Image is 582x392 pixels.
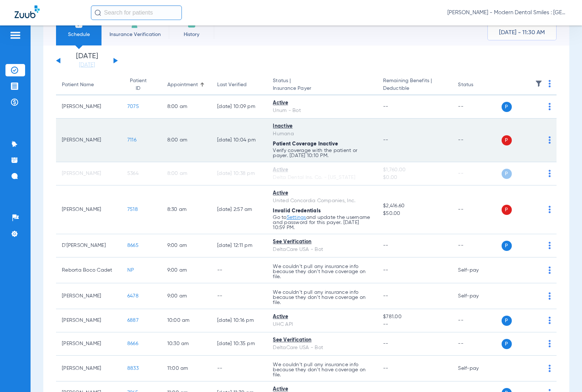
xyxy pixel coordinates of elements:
[273,246,371,253] div: DeltaCare USA - Bot
[56,332,121,356] td: [PERSON_NAME]
[273,215,371,230] p: Go to and update the username and password for this payer. [DATE] 10:59 PM.
[383,174,446,181] span: $0.00
[383,243,388,248] span: --
[162,309,211,332] td: 10:00 AM
[383,210,446,217] span: $50.00
[273,107,371,115] div: Unum - Bot
[273,313,371,321] div: Active
[502,135,512,145] span: P
[56,234,121,257] td: D'[PERSON_NAME]
[273,123,371,130] div: Inactive
[452,95,501,119] td: --
[56,119,121,162] td: [PERSON_NAME]
[549,242,551,249] img: group-dot-blue.svg
[211,356,267,381] td: --
[127,77,156,92] div: Patient ID
[211,332,267,356] td: [DATE] 10:35 PM
[211,185,267,234] td: [DATE] 2:57 AM
[383,268,388,273] span: --
[127,137,136,143] span: 7116
[383,166,446,174] span: $1,760.00
[502,102,512,112] span: P
[167,81,206,89] div: Appointment
[211,234,267,257] td: [DATE] 12:11 PM
[287,215,306,220] a: Settings
[546,357,582,392] div: Chat Widget
[273,290,371,305] p: We couldn’t pull any insurance info because they don’t have coverage on file.
[127,207,138,212] span: 7518
[452,185,501,234] td: --
[127,293,139,299] span: 6478
[452,162,501,185] td: --
[62,81,116,89] div: Patient Name
[65,53,109,69] li: [DATE]
[217,81,261,89] div: Last Verified
[127,77,149,92] div: Patient ID
[15,5,40,18] img: Zuub Logo
[549,317,551,324] img: group-dot-blue.svg
[383,104,388,109] span: --
[107,31,163,38] span: Insurance Verification
[383,293,388,299] span: --
[95,9,101,16] img: Search Icon
[273,141,338,147] span: Patient Coverage Inactive
[452,309,501,332] td: --
[383,313,446,321] span: $781.00
[211,162,267,185] td: [DATE] 10:38 PM
[127,171,139,176] span: 5364
[452,119,501,162] td: --
[162,119,211,162] td: 8:00 AM
[452,356,501,381] td: Self-pay
[211,95,267,119] td: [DATE] 10:09 PM
[211,283,267,309] td: --
[549,340,551,347] img: group-dot-blue.svg
[383,341,388,346] span: --
[383,202,446,210] span: $2,416.60
[549,170,551,177] img: group-dot-blue.svg
[549,136,551,144] img: group-dot-blue.svg
[273,321,371,328] div: UHC API
[452,234,501,257] td: --
[56,356,121,381] td: [PERSON_NAME]
[273,85,371,92] span: Insurance Payer
[9,31,21,40] img: hamburger-icon
[167,81,198,89] div: Appointment
[273,148,371,158] p: Verify coverage with the patient or payer. [DATE] 10:10 PM.
[273,362,371,377] p: We couldn’t pull any insurance info because they don’t have coverage on file.
[162,162,211,185] td: 8:00 AM
[502,205,512,215] span: P
[56,283,121,309] td: [PERSON_NAME]
[377,75,452,95] th: Remaining Benefits |
[273,189,371,197] div: Active
[127,243,139,248] span: 8665
[549,206,551,213] img: group-dot-blue.svg
[502,169,512,179] span: P
[127,268,134,273] span: NP
[502,339,512,349] span: P
[127,341,138,346] span: 8666
[273,238,371,246] div: See Verification
[383,85,446,92] span: Deductible
[162,234,211,257] td: 9:00 AM
[217,81,247,89] div: Last Verified
[62,81,94,89] div: Patient Name
[65,61,109,69] a: [DATE]
[162,356,211,381] td: 11:00 AM
[267,75,377,95] th: Status |
[447,9,567,16] span: [PERSON_NAME] - Modern Dental Smiles : [GEOGRAPHIC_DATA]
[383,137,388,143] span: --
[499,29,545,36] span: [DATE] - 11:30 AM
[452,257,501,283] td: Self-pay
[162,257,211,283] td: 9:00 AM
[452,332,501,356] td: --
[91,5,182,20] input: Search for patients
[452,75,501,95] th: Status
[383,321,446,328] span: --
[162,283,211,309] td: 9:00 AM
[174,31,209,38] span: History
[162,332,211,356] td: 10:30 AM
[273,197,371,205] div: United Concordia Companies, Inc.
[502,241,512,251] span: P
[273,166,371,174] div: Active
[162,95,211,119] td: 8:00 AM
